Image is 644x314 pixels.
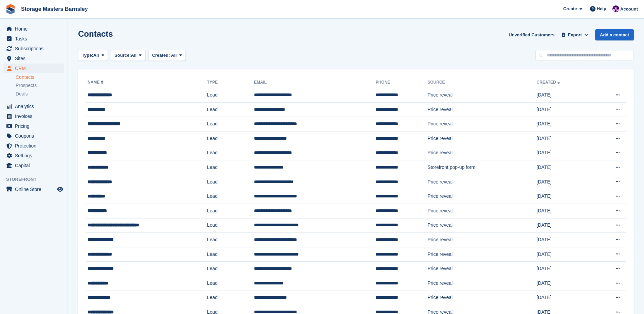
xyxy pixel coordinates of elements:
[537,80,562,85] a: Created
[15,24,56,34] span: Home
[6,176,68,183] span: Storefront
[207,175,254,189] td: Lead
[131,52,137,59] span: All
[506,29,557,40] a: Unverified Customers
[537,233,593,247] td: [DATE]
[537,117,593,132] td: [DATE]
[15,141,56,151] span: Protection
[427,160,536,175] td: Storefront pop-up form
[537,262,593,276] td: [DATE]
[3,131,64,141] a: menu
[93,52,99,59] span: All
[427,262,536,276] td: Price reveal
[537,131,593,146] td: [DATE]
[15,44,56,53] span: Subscriptions
[16,91,28,97] span: Deals
[560,29,590,40] button: Export
[207,233,254,247] td: Lead
[207,88,254,103] td: Lead
[207,276,254,291] td: Lead
[537,218,593,233] td: [DATE]
[207,218,254,233] td: Lead
[3,54,64,63] a: menu
[597,5,606,12] span: Help
[537,291,593,305] td: [DATE]
[207,77,254,88] th: Type
[207,102,254,117] td: Lead
[537,88,593,103] td: [DATE]
[3,141,64,151] a: menu
[254,77,375,88] th: Email
[15,131,56,141] span: Coupons
[427,233,536,247] td: Price reveal
[537,204,593,218] td: [DATE]
[114,52,131,59] span: Source:
[111,50,146,61] button: Source: All
[207,131,254,146] td: Lead
[15,151,56,160] span: Settings
[537,146,593,160] td: [DATE]
[207,204,254,218] td: Lead
[427,88,536,103] td: Price reveal
[15,54,56,63] span: Sites
[427,77,536,88] th: Source
[537,276,593,291] td: [DATE]
[427,189,536,204] td: Price reveal
[3,64,64,73] a: menu
[18,3,91,15] a: Storage Masters Barnsley
[537,175,593,189] td: [DATE]
[15,161,56,170] span: Capital
[620,6,638,13] span: Account
[16,82,64,89] a: Prospects
[3,161,64,170] a: menu
[427,175,536,189] td: Price reveal
[537,102,593,117] td: [DATE]
[207,117,254,132] td: Lead
[82,52,93,59] span: Type:
[171,53,177,58] span: All
[563,5,577,12] span: Create
[148,50,186,61] button: Created: All
[15,102,56,111] span: Analytics
[3,102,64,111] a: menu
[537,160,593,175] td: [DATE]
[207,247,254,262] td: Lead
[56,185,64,193] a: Preview store
[3,121,64,131] a: menu
[537,247,593,262] td: [DATE]
[16,90,64,98] a: Deals
[15,185,56,194] span: Online Store
[3,34,64,43] a: menu
[612,5,619,12] img: Louise Masters
[88,80,105,85] a: Name
[537,189,593,204] td: [DATE]
[427,117,536,132] td: Price reveal
[427,102,536,117] td: Price reveal
[3,111,64,121] a: menu
[427,131,536,146] td: Price reveal
[207,146,254,160] td: Lead
[78,29,113,38] h1: Contacts
[16,82,37,89] span: Prospects
[207,160,254,175] td: Lead
[207,291,254,305] td: Lead
[375,77,427,88] th: Phone
[207,262,254,276] td: Lead
[427,204,536,218] td: Price reveal
[595,29,634,40] a: Add a contact
[15,121,56,131] span: Pricing
[568,32,582,38] span: Export
[427,291,536,305] td: Price reveal
[152,53,170,58] span: Created:
[16,74,64,81] a: Contacts
[15,34,56,43] span: Tasks
[3,24,64,34] a: menu
[3,151,64,160] a: menu
[5,4,16,14] img: stora-icon-8386f47178a22dfd0bd8f6a31ec36ba5ce8667c1dd55bd0f319d3a0aa187defe.svg
[3,44,64,53] a: menu
[3,185,64,194] a: menu
[427,276,536,291] td: Price reveal
[78,50,108,61] button: Type: All
[427,146,536,160] td: Price reveal
[15,111,56,121] span: Invoices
